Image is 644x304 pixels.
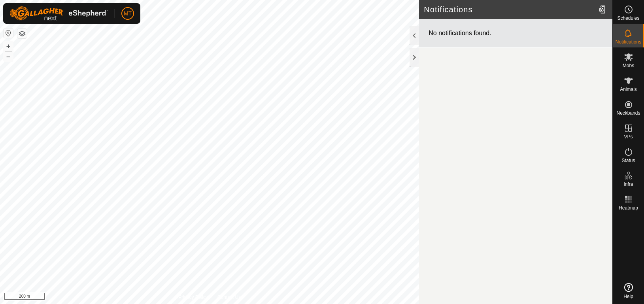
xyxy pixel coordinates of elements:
[124,9,132,18] span: MT
[623,182,633,187] span: Infra
[617,16,639,21] span: Schedules
[624,134,633,139] span: VPs
[616,40,641,44] span: Notifications
[619,206,638,210] span: Heatmap
[623,294,633,299] span: Help
[621,158,635,163] span: Status
[9,6,108,21] img: Gallagher Logo
[217,294,241,301] a: Contact Us
[620,87,637,92] span: Animals
[4,28,13,38] button: Reset Map
[616,111,640,115] span: Neckbands
[4,42,13,51] button: +
[17,29,27,38] button: Map Layers
[178,294,208,301] a: Privacy Policy
[613,280,644,302] a: Help
[623,63,634,68] span: Mobs
[424,5,595,14] h2: Notifications
[4,52,13,61] button: –
[419,19,612,48] div: No notifications found.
